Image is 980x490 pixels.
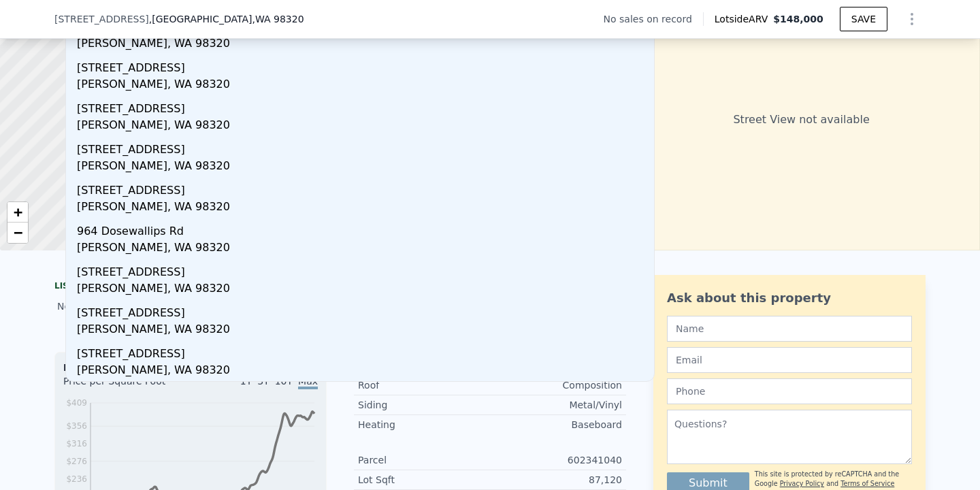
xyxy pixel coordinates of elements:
div: 602341040 [490,453,622,467]
span: − [14,224,22,241]
input: Phone [667,378,912,404]
span: Lotside ARV [715,12,773,26]
tspan: $316 [66,439,87,448]
div: [PERSON_NAME], WA 98320 [77,76,649,95]
div: Baseboard [490,418,622,431]
div: [STREET_ADDRESS] [77,95,649,117]
div: [STREET_ADDRESS] [77,259,649,280]
a: Privacy Policy [780,480,824,487]
div: Composition [490,378,622,392]
span: , [GEOGRAPHIC_DATA] [149,12,304,26]
div: [PERSON_NAME], WA 98320 [77,199,649,218]
div: [PERSON_NAME], WA 98320 [77,280,649,299]
div: Siding [358,398,490,412]
a: Terms of Service [840,480,894,487]
div: 87,120 [490,473,622,487]
input: Email [667,347,912,373]
div: No sales history record for this property. [54,294,327,318]
div: Lot Sqft [358,473,490,487]
tspan: $356 [66,421,87,431]
div: Ask about this property [667,289,912,308]
div: [STREET_ADDRESS] [77,177,649,199]
tspan: $236 [66,474,87,484]
div: [STREET_ADDRESS] [77,299,649,321]
div: [PERSON_NAME], WA 98320 [77,158,649,177]
a: Zoom out [7,223,28,243]
tspan: $409 [66,398,87,408]
div: LISTING & SALE HISTORY [54,280,327,294]
div: Roof [358,378,490,392]
div: [PERSON_NAME], WA 98320 [77,240,649,259]
tspan: $276 [66,457,87,466]
div: Parcel [358,453,490,467]
div: [STREET_ADDRESS] [77,340,649,362]
div: Price per Square Foot [63,374,191,396]
span: Max [298,376,318,389]
div: Heating [358,418,490,431]
div: [STREET_ADDRESS] [77,54,649,76]
span: $148,000 [773,14,823,24]
div: No sales on record [604,12,703,26]
div: [PERSON_NAME], WA 98320 [77,117,649,136]
button: SAVE [840,7,887,31]
span: + [14,203,22,220]
div: 964 Dosewallips Rd [77,218,649,240]
div: Metal/Vinyl [490,398,622,412]
a: Zoom in [7,202,28,223]
div: [PERSON_NAME], WA 98320 [77,321,649,340]
div: [STREET_ADDRESS] [77,136,649,158]
span: , WA 98320 [252,14,304,24]
div: Median Sale [63,361,318,374]
span: [STREET_ADDRESS] [54,12,149,26]
div: [PERSON_NAME], WA 98320 [77,362,649,381]
input: Name [667,316,912,342]
div: [PERSON_NAME], WA 98320 [77,35,649,54]
button: Show Options [898,5,926,33]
